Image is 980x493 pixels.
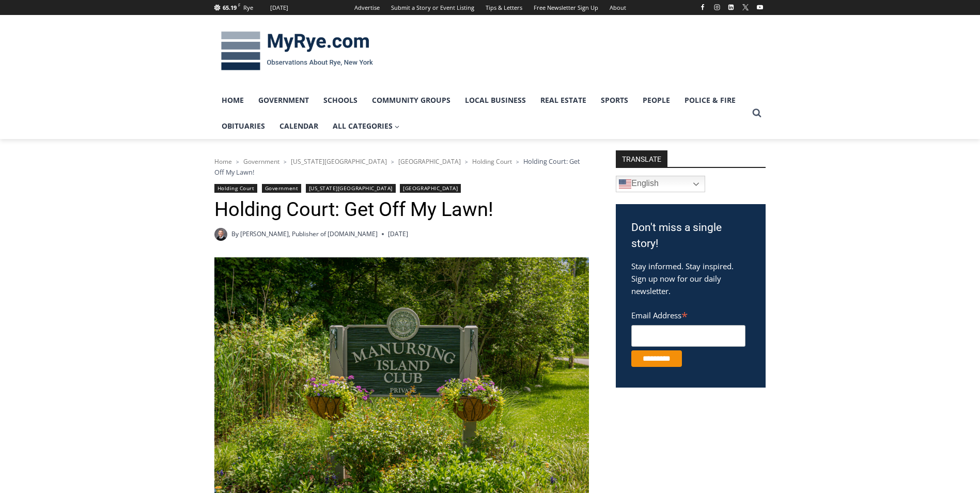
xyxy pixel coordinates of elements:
[616,150,667,167] strong: TRANSLATE
[243,157,279,166] a: Government
[270,3,288,12] div: [DATE]
[748,104,766,122] button: View Search Form
[696,1,709,13] a: Facebook
[333,120,400,132] span: All Categories
[725,1,737,13] a: Linkedin
[284,158,287,165] span: >
[400,184,461,193] a: [GEOGRAPHIC_DATA]
[236,158,239,165] span: >
[214,113,272,139] a: Obituaries
[251,87,316,113] a: Government
[272,113,325,139] a: Calendar
[388,229,408,239] time: [DATE]
[365,87,458,113] a: Community Groups
[214,228,227,241] a: Author image
[291,157,387,166] a: [US_STATE][GEOGRAPHIC_DATA]
[214,24,380,78] img: MyRye.com
[223,4,237,11] span: 65.19
[739,1,752,13] a: X
[238,2,240,8] span: F
[635,87,677,113] a: People
[677,87,743,113] a: Police & Fire
[398,157,461,166] a: [GEOGRAPHIC_DATA]
[711,1,723,13] a: Instagram
[465,158,468,165] span: >
[214,157,232,166] a: Home
[458,87,533,113] a: Local Business
[316,87,365,113] a: Schools
[516,158,519,165] span: >
[262,184,301,193] a: Government
[631,305,745,323] label: Email Address
[325,113,407,139] a: All Categories
[754,1,766,13] a: YouTube
[214,156,589,177] nav: Breadcrumbs
[594,87,635,113] a: Sports
[306,184,396,193] a: [US_STATE][GEOGRAPHIC_DATA]
[616,176,705,192] a: English
[214,198,589,222] h1: Holding Court: Get Off My Lawn!
[631,220,750,252] h3: Don't miss a single story!
[231,229,239,239] span: By
[214,184,258,193] a: Holding Court
[240,229,378,238] a: [PERSON_NAME], Publisher of [DOMAIN_NAME]
[214,87,251,113] a: Home
[391,158,394,165] span: >
[243,3,253,12] div: Rye
[533,87,594,113] a: Real Estate
[214,157,580,176] span: Holding Court: Get Off My Lawn!
[619,178,631,190] img: en
[631,260,750,297] p: Stay informed. Stay inspired. Sign up now for our daily newsletter.
[472,157,512,166] a: Holding Court
[214,87,748,140] nav: Primary Navigation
